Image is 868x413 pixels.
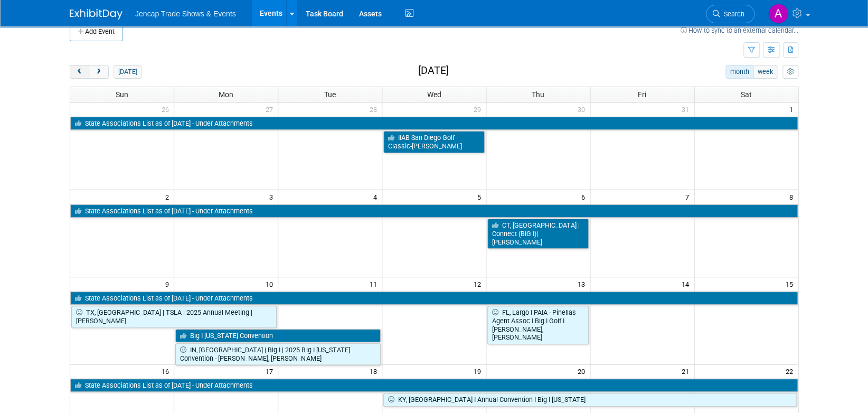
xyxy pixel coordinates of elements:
[577,277,590,290] span: 13
[219,90,233,99] span: Mon
[580,190,590,203] span: 6
[706,5,754,23] a: Search
[427,90,441,99] span: Wed
[324,90,336,99] span: Tue
[89,65,108,79] button: next
[70,9,122,20] img: ExhibitDay
[265,277,278,290] span: 10
[175,343,381,365] a: IN, [GEOGRAPHIC_DATA] | Big I | 2025 Big I [US_STATE] Convention - [PERSON_NAME], [PERSON_NAME]
[372,190,382,203] span: 4
[114,65,141,79] button: [DATE]
[785,364,798,378] span: 22
[684,190,694,203] span: 7
[740,90,751,99] span: Sat
[70,22,122,41] button: Add Event
[369,364,382,378] span: 18
[383,131,485,153] a: IIAB San Diego Golf Classic-[PERSON_NAME]
[164,190,174,203] span: 2
[577,364,590,378] span: 20
[782,65,798,79] button: myCustomButton
[135,10,236,18] span: Jencap Trade Shows & Events
[473,277,486,290] span: 12
[268,190,278,203] span: 3
[383,393,797,407] a: KY, [GEOGRAPHIC_DATA] I Annual Convention I Big I [US_STATE]
[681,277,694,290] span: 14
[473,364,486,378] span: 19
[164,277,174,290] span: 9
[70,292,798,305] a: State Associations List as of [DATE] - Under Attachments
[265,102,278,116] span: 27
[487,219,589,249] a: CT, [GEOGRAPHIC_DATA] | Connect (BIG I)| [PERSON_NAME]
[532,90,544,99] span: Thu
[418,65,449,77] h2: [DATE]
[785,277,798,290] span: 15
[725,65,753,79] button: month
[638,90,646,99] span: Fri
[70,204,798,218] a: State Associations List as of [DATE] - Under Attachments
[577,102,590,116] span: 30
[70,117,798,130] a: State Associations List as of [DATE] - Under Attachments
[161,102,174,116] span: 26
[720,10,744,18] span: Search
[768,4,788,24] img: Allison Sharpe
[473,102,486,116] span: 29
[681,26,798,34] a: How to sync to an external calendar...
[369,102,382,116] span: 28
[681,102,694,116] span: 31
[681,364,694,378] span: 21
[116,90,128,99] span: Sun
[369,277,382,290] span: 11
[175,329,381,343] a: Big I [US_STATE] Convention
[161,364,174,378] span: 16
[753,65,777,79] button: week
[265,364,278,378] span: 17
[476,190,486,203] span: 5
[788,190,798,203] span: 8
[788,102,798,116] span: 1
[70,379,798,392] a: State Associations List as of [DATE] - Under Attachments
[487,306,589,344] a: FL, Largo I PAIA - Pinellas Agent Assoc I Big I Golf I [PERSON_NAME], [PERSON_NAME]
[787,69,794,76] i: Personalize Calendar
[71,306,277,327] a: TX, [GEOGRAPHIC_DATA] | TSLA | 2025 Annual Meeting | [PERSON_NAME]
[70,65,89,79] button: prev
